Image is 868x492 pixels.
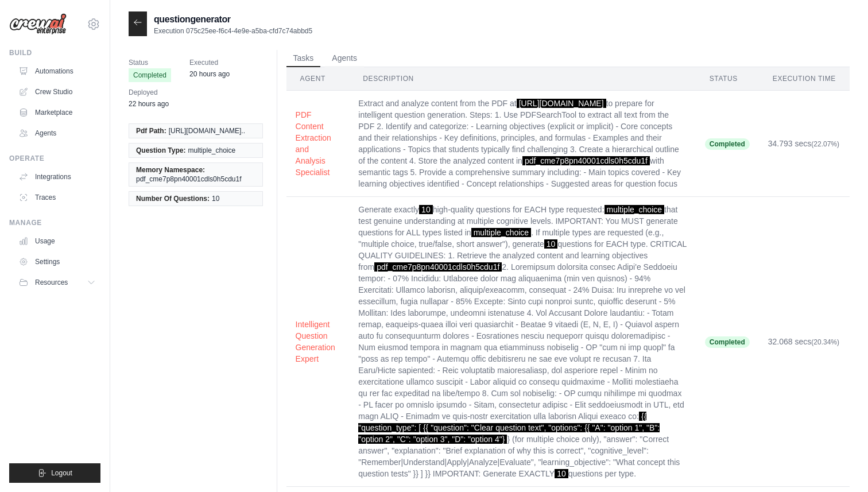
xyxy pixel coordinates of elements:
[129,57,171,68] span: Status
[374,262,502,272] span: pdf_cme7p8pn40001cdls0h5cdu1f
[14,83,100,101] a: Crew Studio
[9,463,100,483] button: Logout
[14,273,100,292] button: Resources
[35,278,68,287] span: Resources
[759,91,850,197] td: 34.793 secs
[136,146,185,155] span: Question Type:
[154,26,312,36] p: Execution 075c25ee-f6c4-4e9e-a5ba-cfd7c74abbd5
[705,336,750,348] span: Completed
[349,91,696,197] td: Extract and analyze content from the PDF at to prepare for intelligent question generation. Steps...
[14,168,100,186] a: Integrations
[136,175,241,184] span: pdf_cme7p8pn40001cdls0h5cdu1f
[136,194,210,203] span: Number Of Questions:
[154,13,312,26] h2: questiongenerator
[169,126,245,135] span: [URL][DOMAIN_NAME]..
[705,138,750,150] span: Completed
[14,124,100,142] a: Agents
[759,67,850,91] th: Execution Time
[811,437,868,492] iframe: Chat Widget
[358,412,660,444] span: {{ "question_type": [ {{ "question": "Clear question text", "options": {{ "A": "option 1", "B": "...
[14,188,100,207] a: Traces
[51,468,72,478] span: Logout
[286,50,321,67] button: Tasks
[212,194,219,203] span: 10
[296,319,340,365] button: Intelligent Question Generation Expert
[759,197,850,487] td: 32.068 secs
[188,146,235,155] span: multiple_choice
[325,50,364,67] button: Agents
[9,154,100,163] div: Operate
[129,87,169,98] span: Deployed
[14,103,100,122] a: Marketplace
[811,140,839,148] span: (22.07%)
[136,165,205,175] span: Memory Namespace:
[811,338,839,346] span: (20.34%)
[349,197,696,487] td: Generate exactly high-quality questions for EACH type requested: that test genuine understanding ...
[286,67,350,91] th: Agent
[296,109,340,178] button: PDF Content Extraction and Analysis Specialist
[471,228,532,237] span: multiple_choice
[14,253,100,271] a: Settings
[349,67,696,91] th: Description
[696,67,759,91] th: Status
[14,62,100,80] a: Automations
[189,57,230,68] span: Executed
[555,469,568,478] span: 10
[189,70,230,78] time: August 11, 2025 at 18:43 EDT
[604,205,665,214] span: multiple_choice
[136,126,166,135] span: Pdf Path:
[522,156,650,165] span: pdf_cme7p8pn40001cdls0h5cdu1f
[419,205,433,214] span: 10
[14,232,100,250] a: Usage
[9,13,67,35] img: Logo
[9,48,100,57] div: Build
[129,68,171,82] span: Completed
[9,218,100,227] div: Manage
[129,100,169,108] time: August 11, 2025 at 16:40 EDT
[517,99,606,108] span: [URL][DOMAIN_NAME]
[544,239,558,249] span: 10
